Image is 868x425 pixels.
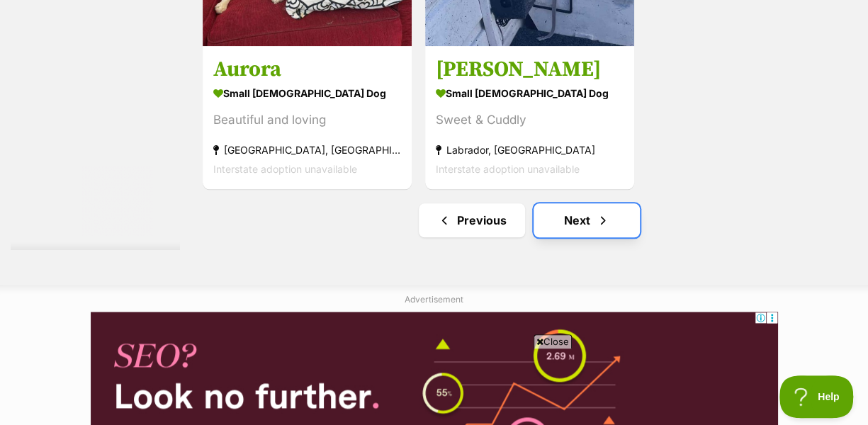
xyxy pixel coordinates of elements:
h3: Aurora [213,56,401,83]
a: Previous page [419,203,525,237]
nav: Pagination [201,203,857,237]
strong: small [DEMOGRAPHIC_DATA] Dog [436,83,624,103]
span: Interstate adoption unavailable [213,163,357,175]
strong: Labrador, [GEOGRAPHIC_DATA] [436,140,624,159]
iframe: Advertisement [91,354,778,418]
a: [PERSON_NAME] small [DEMOGRAPHIC_DATA] Dog Sweet & Cuddly Labrador, [GEOGRAPHIC_DATA] Interstate ... [425,45,634,189]
iframe: Help Scout Beacon - Open [779,375,854,418]
h3: [PERSON_NAME] [436,56,624,83]
strong: small [DEMOGRAPHIC_DATA] Dog [213,83,401,103]
strong: [GEOGRAPHIC_DATA], [GEOGRAPHIC_DATA] [213,140,401,159]
div: Sweet & Cuddly [436,110,624,130]
div: Beautiful and loving [213,110,401,130]
span: Close [534,334,572,348]
span: Interstate adoption unavailable [436,163,580,175]
a: Aurora small [DEMOGRAPHIC_DATA] Dog Beautiful and loving [GEOGRAPHIC_DATA], [GEOGRAPHIC_DATA] Int... [203,45,412,189]
a: Next page [534,203,640,237]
